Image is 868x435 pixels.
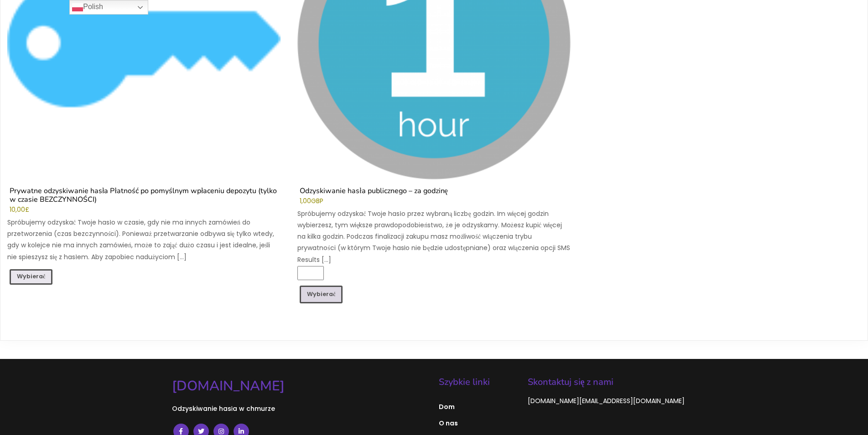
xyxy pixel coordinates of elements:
[72,2,83,13] img: pl
[439,402,455,411] font: Dom
[25,205,29,214] font: £
[300,197,311,205] font: 1,00
[528,376,614,388] font: Skontaktuj się z nami
[172,377,285,395] font: [DOMAIN_NAME]
[439,419,458,428] font: O nas
[439,415,519,431] a: O nas
[10,186,277,205] font: Prywatne odzyskiwanie hasła Płatność po pomyślnym wpłaceniu depozytu (tylko w czasie BEZCZYNNOŚCI)
[297,209,570,264] font: Spróbujemy odzyskać Twoje hasło przez wybraną liczbę godzin. Im więcej godzin wybierzesz, tym wię...
[528,396,685,405] font: [DOMAIN_NAME][EMAIL_ADDRESS][DOMAIN_NAME]
[10,205,25,214] font: 10,00
[7,218,274,261] font: Spróbujemy odzyskać Twoje hasło w czasie, gdy nie ma innych zamówień do przetworzenia (czas bezcz...
[300,186,448,196] font: Odzyskiwanie hasła publicznego – za godzinę
[10,269,52,285] a: Dodaj do koszyka: „Prywatne odzyskiwanie hasła – płatność po pomyślnym wykonaniu – wpłata (tylko ...
[172,404,275,413] font: Odzyskiwanie hasła w chmurze
[528,396,685,406] a: [DOMAIN_NAME][EMAIL_ADDRESS][DOMAIN_NAME]
[439,399,519,415] a: Dom
[297,266,324,280] input: Ilość produktu
[17,272,46,280] font: Wybierać
[307,290,336,298] font: Wybierać
[311,197,323,205] font: GBP
[172,377,430,395] a: [DOMAIN_NAME]
[300,286,343,303] a: Dodaj do koszyka: „Publiczne odzyskiwanie hasła – za godzinę”
[439,376,490,388] font: Szybkie linki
